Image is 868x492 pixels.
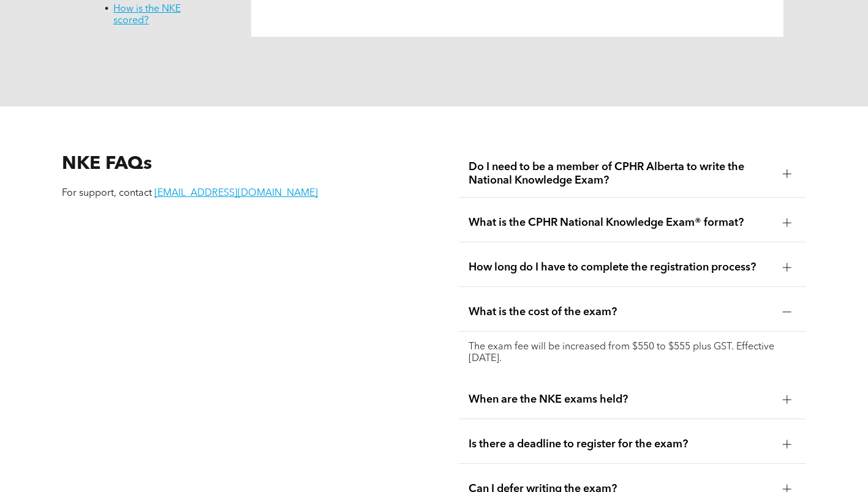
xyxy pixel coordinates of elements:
p: The exam fee will be increased from $550 to $555 plus GST. Effective [DATE]. [469,341,796,365]
span: For support, contact [62,188,152,198]
span: When are the NKE exams held? [469,393,773,406]
span: Do I need to be a member of CPHR Alberta to write the National Knowledge Exam? [469,160,773,187]
a: [EMAIL_ADDRESS][DOMAIN_NAME] [154,188,318,198]
span: What is the CPHR National Knowledge Exam® format? [469,216,773,229]
span: NKE FAQs [62,155,152,173]
span: Is there a deadline to register for the exam? [469,438,773,451]
a: How is the NKE scored? [113,4,181,26]
span: What is the cost of the exam? [469,305,773,319]
span: How long do I have to complete the registration process? [469,261,773,274]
